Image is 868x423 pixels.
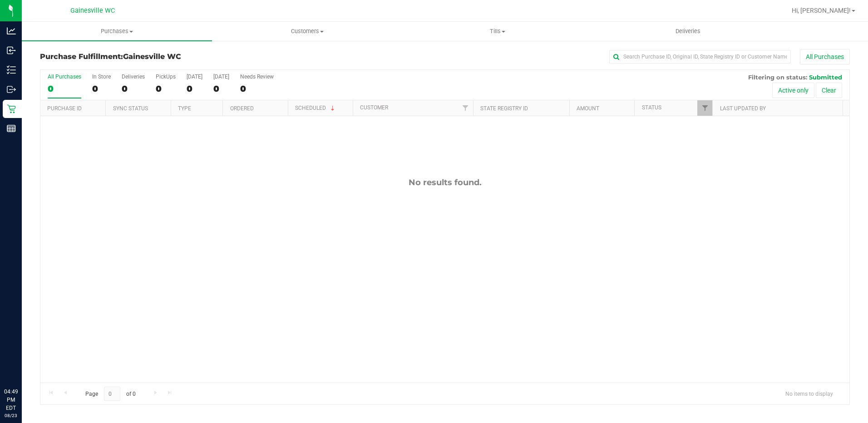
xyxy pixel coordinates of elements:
div: Deliveries [122,74,145,80]
span: Submitted [809,74,842,81]
inline-svg: Inventory [7,65,16,74]
a: Filter [458,100,473,116]
iframe: Resource center [9,350,36,378]
p: 04:49 PM EDT [4,388,18,412]
div: 0 [187,84,202,94]
span: Filtering on status: [748,74,807,81]
span: Page of 0 [78,387,143,401]
a: State Registry ID [480,105,528,112]
inline-svg: Retail [7,104,16,113]
button: Active only [772,83,814,98]
span: Customers [212,27,402,35]
inline-svg: Outbound [7,85,16,94]
h3: Purchase Fulfillment: [40,53,310,61]
a: Customers [212,22,402,41]
span: Purchases [22,27,212,35]
span: No items to display [778,387,840,400]
a: Amount [577,105,599,112]
iframe: Resource center unread badge [27,349,38,360]
div: [DATE] [213,74,229,80]
a: Filter [697,100,712,116]
span: Gainesville WC [123,52,181,61]
div: 0 [92,84,111,94]
a: Status [642,104,661,111]
a: Scheduled [295,105,336,111]
a: Customer [360,104,388,111]
a: Last Updated By [720,105,766,112]
div: 0 [156,84,176,94]
a: Tills [403,22,593,41]
a: Purchase ID [47,105,82,112]
div: 0 [240,84,274,94]
inline-svg: Reports [7,124,16,133]
a: Type [178,105,191,112]
div: Needs Review [240,74,274,80]
a: Ordered [230,105,254,112]
inline-svg: Inbound [7,46,16,55]
div: In Store [92,74,111,80]
inline-svg: Analytics [7,26,16,35]
div: PickUps [156,74,176,80]
span: Tills [403,27,592,35]
div: 0 [122,84,145,94]
p: 08/23 [4,412,18,419]
div: 0 [48,84,81,94]
button: All Purchases [800,49,850,64]
div: No results found. [40,177,849,187]
span: Hi, [PERSON_NAME]! [792,7,851,14]
div: 0 [213,84,229,94]
a: Sync Status [113,105,148,112]
span: Gainesville WC [70,7,115,15]
div: All Purchases [48,74,81,80]
input: Search Purchase ID, Original ID, State Registry ID or Customer Name... [609,50,791,64]
div: [DATE] [187,74,202,80]
a: Purchases [22,22,212,41]
span: Deliveries [663,27,713,35]
button: Clear [816,83,842,98]
a: Deliveries [593,22,783,41]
